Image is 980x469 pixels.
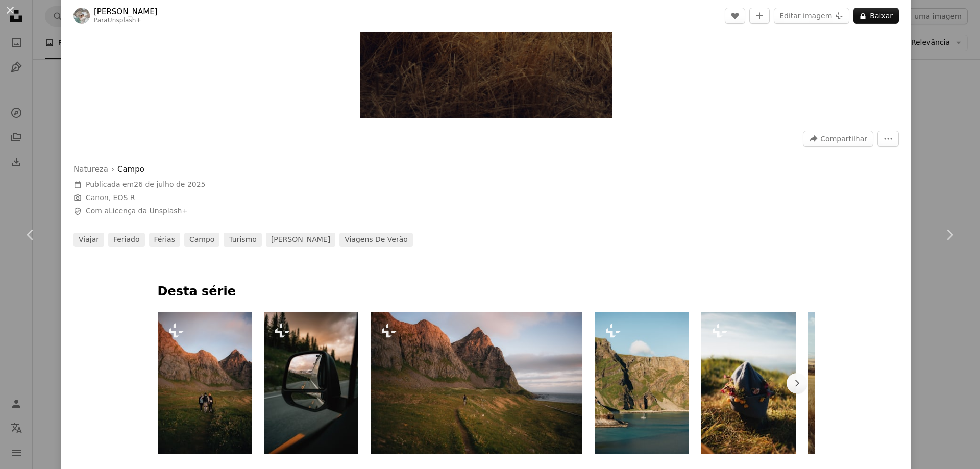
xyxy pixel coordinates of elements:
div: Para [94,17,158,25]
img: Os caminhantes caminham por um vale montanhoso. [158,312,252,454]
img: Um barco navega perto de penhascos majestosos e do oceano. [595,312,689,454]
button: Canon, EOS R [86,193,135,203]
a: campo [184,233,219,247]
a: Campo [117,163,144,176]
button: Curtir [725,8,745,24]
button: Adicionar à coleção [749,8,770,24]
a: O espelho lateral reflete uma estrada de montanha. [264,378,358,387]
a: Caminhe em um caminho com montanhas à distância. [371,378,583,387]
span: Compartilhar [820,131,867,146]
button: Compartilhar esta imagem [803,131,873,147]
span: Com a [86,206,188,216]
a: Um chapéu adornado com flores fica ao ar livre. [701,378,796,387]
img: Caminhe em um caminho com montanhas à distância. [371,312,583,454]
span: Publicada em [86,180,206,188]
a: Os caminhantes caminham por um vale montanhoso. [158,378,252,387]
a: viajar [73,233,104,247]
a: Unsplash+ [108,17,141,24]
a: feriado [108,233,145,247]
a: [PERSON_NAME] [94,7,158,17]
img: Ir para o perfil de Johannes Kopf [73,8,90,24]
div: › [73,163,380,176]
a: Um barco navega perto de penhascos majestosos e do oceano. [595,378,689,387]
p: Desta série [158,284,815,300]
button: Editar imagem [774,8,849,24]
a: Natureza [73,163,108,176]
time: 26 de julho de 2025 às 09:00:31 BRT [134,180,205,188]
img: O espelho lateral reflete uma estrada de montanha. [264,312,358,454]
a: turismo [224,233,261,247]
a: Próximo [919,186,980,284]
button: Mais ações [877,131,899,147]
button: Baixar [853,8,899,24]
a: viagens de verão [339,233,413,247]
a: [PERSON_NAME] [266,233,335,247]
button: rolar lista para a direita [787,373,807,393]
img: Um chapéu adornado com flores fica ao ar livre. [701,312,796,454]
a: Licença da Unsplash+ [109,207,188,215]
a: férias [149,233,180,247]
